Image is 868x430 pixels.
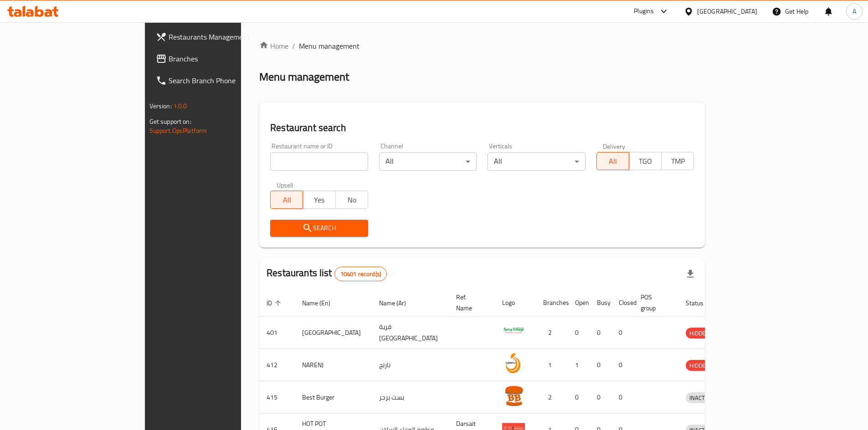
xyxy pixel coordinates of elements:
div: Export file [679,263,701,285]
span: HIDDEN [686,360,713,371]
img: NARENJ [502,352,525,374]
span: 1.0.0 [173,100,187,112]
span: POS group [641,292,668,314]
div: Total records count [334,267,387,281]
td: 0 [590,381,611,414]
td: 1 [568,349,590,381]
button: Search [270,220,368,237]
span: Version: [149,100,172,112]
td: 0 [568,317,590,349]
span: 10401 record(s) [335,270,386,278]
td: بست برجر [372,381,449,414]
span: Name (Ar) [379,298,418,309]
td: 1 [536,349,568,381]
li: / [292,40,295,51]
nav: breadcrumb [259,40,705,51]
span: Search Branch Phone [169,75,282,86]
span: Yes [307,193,332,207]
td: قرية [GEOGRAPHIC_DATA] [372,317,449,349]
a: Support.OpsPlatform [149,125,207,137]
span: All [274,193,299,207]
div: INACTIVE [686,392,717,403]
td: 0 [611,381,633,414]
th: Busy [590,289,611,317]
button: TMP [661,152,694,170]
span: Name (En) [302,298,342,309]
td: 0 [568,381,590,414]
th: Logo [495,289,536,317]
a: Search Branch Phone [149,70,290,91]
span: Status [686,298,715,309]
button: All [596,152,629,170]
td: NARENJ [295,349,372,381]
button: Yes [303,191,335,209]
span: Menu management [299,40,360,51]
div: [GEOGRAPHIC_DATA] [697,6,757,16]
a: Restaurants Management [149,26,290,48]
h2: Menu management [259,70,349,84]
th: Closed [611,289,633,317]
td: 2 [536,317,568,349]
span: INACTIVE [686,393,717,403]
span: ID [267,298,284,309]
input: Search for restaurant name or ID.. [270,152,368,171]
span: HIDDEN [686,328,713,339]
label: Delivery [603,143,626,149]
td: 2 [536,381,568,414]
img: Best Burger [502,384,525,407]
span: Branches [169,53,282,64]
td: 0 [611,349,633,381]
td: نارنج [372,349,449,381]
span: Ref. Name [456,292,484,314]
td: 0 [590,317,611,349]
span: A [853,6,856,16]
button: TGO [629,152,662,170]
th: Open [568,289,590,317]
td: 0 [590,349,611,381]
a: Branches [149,48,290,70]
td: [GEOGRAPHIC_DATA] [295,317,372,349]
span: Get support on: [149,116,191,127]
div: All [488,152,586,171]
div: All [379,152,477,171]
span: No [339,193,365,207]
h2: Restaurant search [270,121,694,135]
td: 0 [611,317,633,349]
td: Best Burger [295,381,372,414]
th: Branches [536,289,568,317]
button: All [270,191,303,209]
div: Plugins [634,6,654,17]
span: TGO [633,155,658,168]
label: Upsell [277,182,293,188]
span: Restaurants Management [169,31,282,42]
span: TMP [665,155,690,168]
h2: Restaurants list [267,266,387,281]
span: Search [277,223,361,234]
button: No [335,191,368,209]
span: All [601,155,626,168]
img: Spicy Village [502,319,525,342]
